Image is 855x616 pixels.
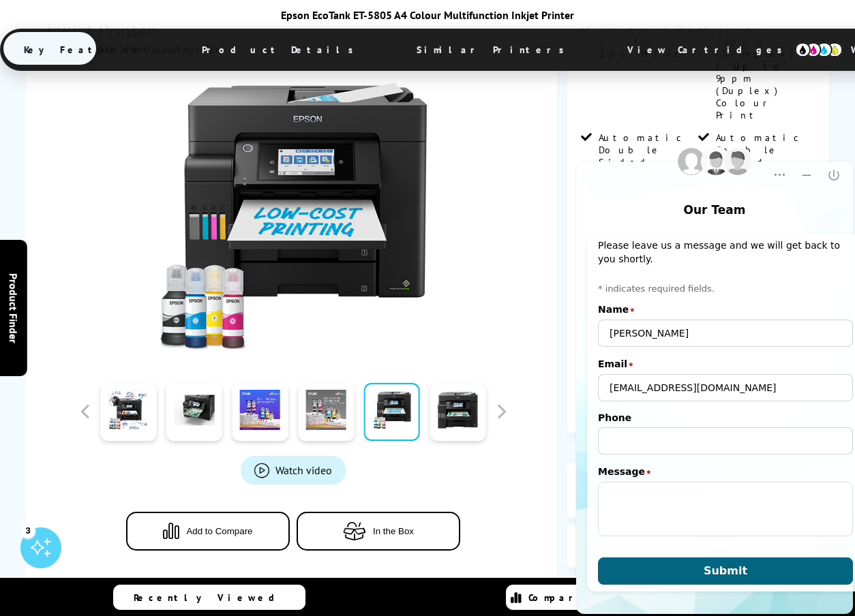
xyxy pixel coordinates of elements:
span: Recently Viewed [134,591,288,604]
a: Product_All_Videos [241,456,346,484]
span: Automatic Double Sided Scanning [716,132,813,181]
a: Recently Viewed [113,585,305,610]
button: Add to Compare [126,512,290,551]
span: Similar Printers [396,33,592,66]
img: Epson EcoTank ET-5805 [160,83,427,350]
span: In the Box [373,526,414,536]
div: Ink Cartridge Costs [567,446,829,460]
span: Watch video [275,463,332,477]
span: Key Features [3,33,166,66]
iframe: chat window [574,139,855,616]
img: cmyk-icon.svg [795,42,843,57]
div: 3 [20,523,35,538]
span: Automatic Double Sided Printing [599,132,696,181]
span: Product Finder [7,273,20,343]
span: Product Details [181,33,381,66]
a: Compare Products [506,585,698,610]
button: In the Box [297,512,460,551]
span: Compare Products [528,591,693,604]
span: View Cartridges [607,32,815,67]
span: Add to Compare [186,526,252,536]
